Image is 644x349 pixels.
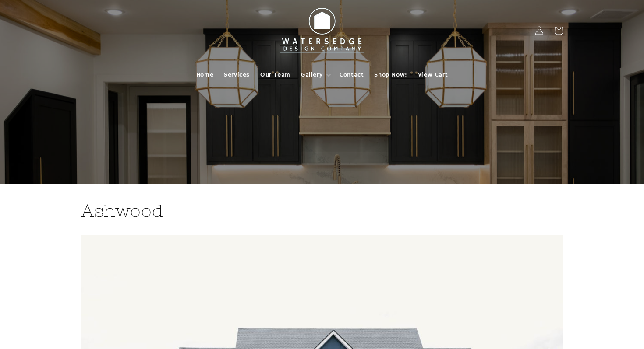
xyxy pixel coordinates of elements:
[255,66,296,84] a: Our Team
[224,71,250,79] span: Services
[334,66,369,84] a: Contact
[369,66,412,84] a: Shop Now!
[418,71,448,79] span: View Cart
[274,3,370,58] img: Watersedge Design Co
[413,66,453,84] a: View Cart
[340,71,364,79] span: Contact
[260,71,290,79] span: Our Team
[219,66,255,84] a: Services
[196,71,213,79] span: Home
[191,66,219,84] a: Home
[81,199,563,222] h2: Ashwood
[301,71,322,79] span: Gallery
[374,71,407,79] span: Shop Now!
[296,66,334,84] summary: Gallery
